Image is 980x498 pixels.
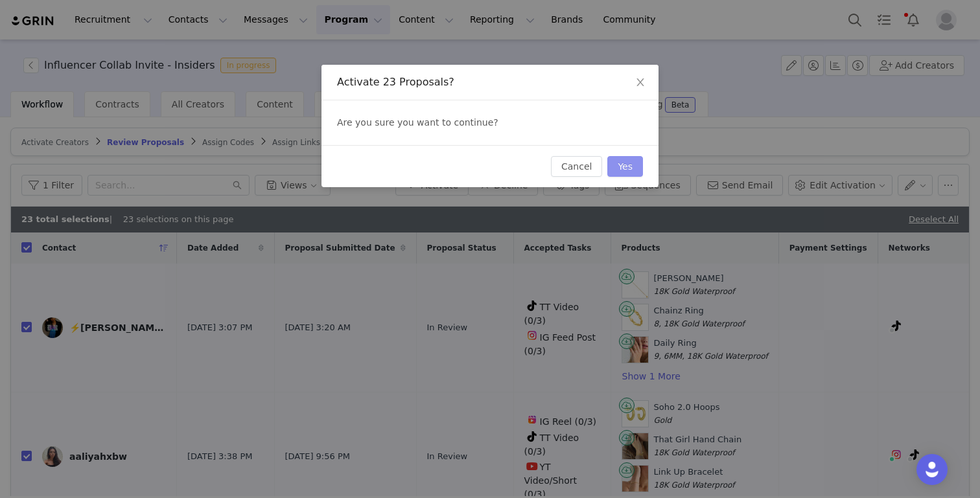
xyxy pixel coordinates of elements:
button: Close [622,65,659,101]
div: Activate 23 Proposals? [337,75,643,89]
i: icon: close [635,77,646,87]
button: Yes [607,156,643,177]
div: Open Intercom Messenger [916,454,948,485]
button: Cancel [551,156,602,177]
div: Are you sure you want to continue? [321,100,659,145]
